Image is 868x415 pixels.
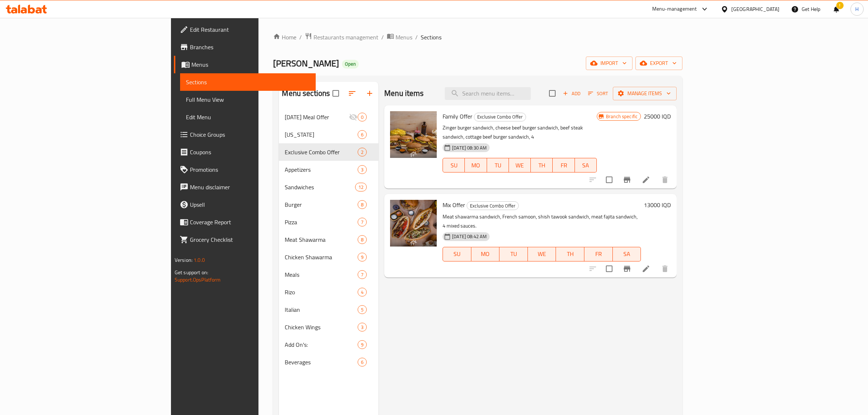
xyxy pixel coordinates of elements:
[279,143,378,161] div: Exclusive Combo Offer2
[279,213,378,231] div: Pizza7
[328,86,343,101] span: Select all sections
[279,318,378,336] div: Chicken Wings3
[285,200,358,209] span: Burger
[279,336,378,353] div: Add On's:9
[279,301,378,318] div: Italian5
[652,5,697,13] div: Menu-management
[644,111,671,121] h6: 25000 IQD
[358,201,366,208] span: 8
[449,144,490,151] span: [DATE] 08:30 AM
[285,130,358,139] span: [US_STATE]
[174,231,316,248] a: Grocery Checklist
[641,59,677,68] span: export
[190,43,310,51] span: Branches
[474,249,497,259] span: MO
[855,5,859,13] span: H
[174,126,316,143] a: Choice Groups
[390,111,437,158] img: Family Offer
[191,60,310,69] span: Menus
[174,213,316,231] a: Coverage Report
[387,32,412,42] a: Menus
[603,113,641,120] span: Branch specific
[285,130,358,139] div: Kentucky
[490,160,506,171] span: TU
[553,158,575,172] button: FR
[575,158,597,172] button: SA
[358,341,366,348] span: 9
[509,158,531,172] button: WE
[358,200,367,209] div: items
[587,249,610,259] span: FR
[180,108,316,126] a: Edit Menu
[285,183,355,191] span: Sandwiches
[285,270,358,279] span: Meals
[358,114,366,121] span: 0
[381,33,384,42] li: /
[358,165,367,174] div: items
[531,158,553,172] button: TH
[190,130,310,139] span: Choice Groups
[349,113,358,121] svg: Inactive section
[285,323,358,331] div: Chicken Wings
[358,340,367,349] div: items
[619,89,671,98] span: Manage items
[592,59,627,68] span: import
[584,247,613,261] button: FR
[560,88,583,99] button: Add
[635,57,682,70] button: export
[390,200,437,247] img: Mix Offer
[613,247,641,261] button: SA
[180,73,316,91] a: Sections
[358,235,367,244] div: items
[190,200,310,209] span: Upsell
[531,249,553,259] span: WE
[358,271,366,278] span: 7
[578,160,594,171] span: SA
[502,249,525,259] span: TU
[358,149,366,156] span: 2
[586,88,610,99] button: Sort
[731,5,779,13] div: [GEOGRAPHIC_DATA]
[465,158,487,172] button: MO
[190,235,310,244] span: Grocery Checklist
[421,33,441,42] span: Sections
[468,160,484,171] span: MO
[174,21,316,38] a: Edit Restaurant
[528,247,556,261] button: WE
[358,166,366,173] span: 3
[314,33,378,42] span: Restaurants management
[358,305,367,314] div: items
[175,268,208,277] span: Get support on:
[186,78,310,86] span: Sections
[618,260,636,278] button: Branch-specific-item
[285,340,358,349] div: Add On's:
[285,253,358,261] div: Chicken Shawarma
[613,87,677,100] button: Manage items
[443,111,472,122] span: Family Offer
[186,113,310,121] span: Edit Menu
[443,212,641,230] p: Meat shawarma sandwich, French samoon, shish tawook sandwich, meat fajita sandwich, 4 mixed sauces.
[186,95,310,104] span: Full Menu View
[355,184,366,191] span: 12
[279,161,378,178] div: Appetizers3
[443,199,465,210] span: Mix Offer
[285,165,358,174] div: Appetizers
[358,324,366,331] span: 3
[174,178,316,196] a: Menu disclaimer
[562,89,581,98] span: Add
[396,33,412,42] span: Menus
[180,91,316,108] a: Full Menu View
[449,233,490,240] span: [DATE] 08:42 AM
[474,113,526,121] span: Exclusive Combo Offer
[556,160,572,171] span: FR
[285,305,358,314] div: Italian
[175,275,221,284] a: Support.OpsPlatform
[285,288,358,296] div: Rizo
[559,249,581,259] span: TH
[279,266,378,283] div: Meals7
[285,235,358,244] span: Meat Shawarma
[358,306,366,313] span: 5
[499,247,528,261] button: TU
[285,218,358,226] div: Pizza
